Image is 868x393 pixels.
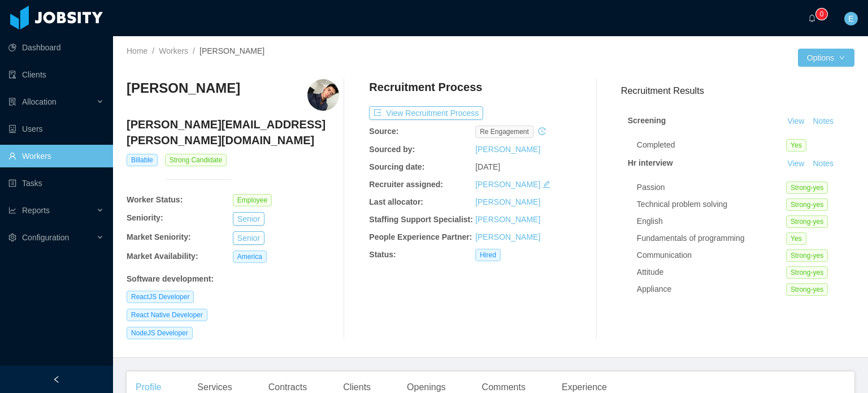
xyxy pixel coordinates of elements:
[369,162,424,171] b: Sourcing date:
[307,79,339,111] img: f40118e0-2da7-11ea-96fa-198be2df7cea_6666f5832c5c6-400w.png
[127,327,193,339] span: NodeJS Developer
[798,49,854,67] button: Optionsicon: down
[127,195,183,204] b: Worker Status:
[475,162,500,171] span: [DATE]
[127,46,147,55] a: Home
[475,145,540,154] a: [PERSON_NAME]
[369,109,483,118] a: icon: exportView Recruitment Process
[127,291,194,303] span: ReactJS Developer
[233,194,272,206] span: Employee
[369,79,482,95] h4: Recruitment Process
[193,46,195,55] span: /
[369,197,423,206] b: Last allocator:
[165,154,227,166] span: Strong Candidate
[628,116,666,125] strong: Screening
[475,215,540,224] a: [PERSON_NAME]
[637,283,786,295] div: Appliance
[637,266,786,278] div: Attitude
[127,274,214,283] b: Software development :
[233,212,264,226] button: Senior
[369,106,483,120] button: icon: exportView Recruitment Process
[475,126,533,138] span: re engagement
[8,36,104,59] a: icon: pie-chartDashboard
[786,266,828,279] span: Strong-yes
[199,46,264,55] span: [PERSON_NAME]
[637,139,786,151] div: Completed
[848,12,853,25] span: E
[369,180,443,189] b: Recruiter assigned:
[786,198,828,211] span: Strong-yes
[538,127,546,135] i: icon: history
[637,249,786,261] div: Communication
[8,145,104,167] a: icon: userWorkers
[542,180,550,188] i: icon: edit
[475,249,501,261] span: Hired
[22,233,69,242] span: Configuration
[808,115,838,128] button: Notes
[637,198,786,210] div: Technical problem solving
[127,79,240,97] h3: [PERSON_NAME]
[783,116,808,126] a: View
[233,251,267,263] span: America
[808,157,838,171] button: Notes
[786,139,806,152] span: Yes
[475,232,540,241] a: [PERSON_NAME]
[786,232,806,245] span: Yes
[786,182,828,194] span: Strong-yes
[127,213,163,222] b: Seniority:
[816,8,827,20] sup: 0
[22,206,50,215] span: Reports
[621,84,854,98] h3: Recruitment Results
[369,232,472,241] b: People Experience Partner:
[8,63,104,86] a: icon: auditClients
[475,197,540,206] a: [PERSON_NAME]
[628,158,673,167] strong: Hr interview
[233,231,264,245] button: Senior
[637,182,786,193] div: Passion
[127,232,191,241] b: Market Seniority:
[783,159,808,168] a: View
[786,215,828,228] span: Strong-yes
[8,206,16,214] i: icon: line-chart
[786,249,828,262] span: Strong-yes
[8,172,104,195] a: icon: profileTasks
[369,215,473,224] b: Staffing Support Specialist:
[637,215,786,227] div: English
[8,234,16,241] i: icon: setting
[8,98,16,106] i: icon: solution
[369,127,398,136] b: Source:
[152,46,154,55] span: /
[8,118,104,140] a: icon: robotUsers
[22,97,57,106] span: Allocation
[127,154,158,166] span: Billable
[369,145,415,154] b: Sourced by:
[159,46,188,55] a: Workers
[127,116,339,148] h4: [PERSON_NAME][EMAIL_ADDRESS][PERSON_NAME][DOMAIN_NAME]
[127,252,198,261] b: Market Availability:
[786,283,828,296] span: Strong-yes
[637,232,786,244] div: Fundamentals of programming
[808,14,816,22] i: icon: bell
[475,180,540,189] a: [PERSON_NAME]
[127,309,207,321] span: React Native Developer
[369,250,396,259] b: Status:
